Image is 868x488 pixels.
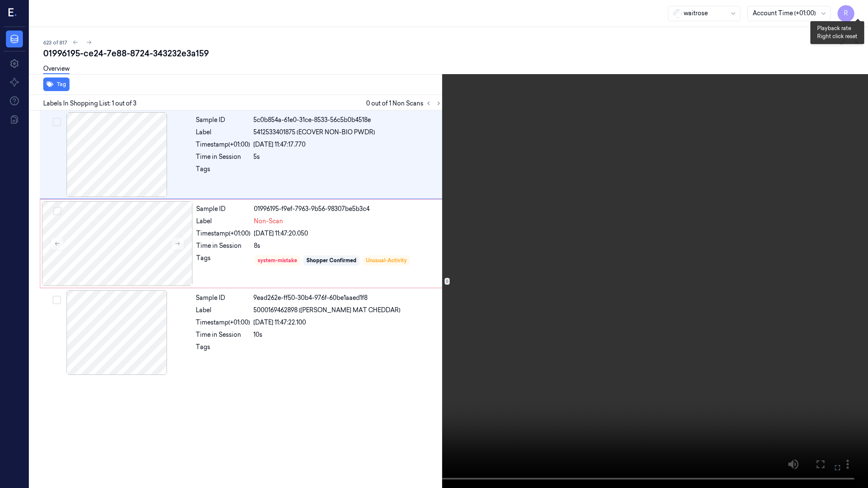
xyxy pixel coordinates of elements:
[253,116,442,125] div: 5c0b854a-61e0-31ce-8533-56c5b0b4518e
[196,330,250,339] div: Time in Session
[196,140,250,149] div: Timestamp (+01:00)
[43,78,70,91] button: Tag
[43,99,136,108] span: Labels In Shopping List: 1 out of 3
[253,140,442,149] div: [DATE] 11:47:17.770
[43,47,861,59] div: 01996195-ce24-7e88-8724-343232e3a159
[196,294,250,302] div: Sample ID
[53,118,61,126] button: Select row
[43,39,67,46] span: 623 of 817
[837,5,854,22] button: R
[366,98,444,108] span: 0 out of 1 Non Scans
[196,241,250,250] div: Time in Session
[196,306,250,315] div: Label
[254,229,442,238] div: [DATE] 11:47:20.050
[253,306,401,315] span: 5000169462898 ([PERSON_NAME] MAT CHEDDAR)
[53,296,61,304] button: Select row
[53,207,61,215] button: Select row
[253,294,442,302] div: 9ead262e-ff50-30b4-976f-60be1aaed1f8
[253,318,442,327] div: [DATE] 11:47:22.100
[253,330,442,339] div: 10s
[196,165,250,178] div: Tags
[196,152,250,161] div: Time in Session
[196,205,250,213] div: Sample ID
[254,217,283,226] span: Non-Scan
[43,64,70,74] a: Overview
[196,229,250,238] div: Timestamp (+01:00)
[253,128,375,137] span: 5412533401875 (ECOVER NON-BIO PWDR)
[254,205,442,213] div: 01996195-f9ef-7963-9b56-98307be5b3c4
[196,217,250,226] div: Label
[196,116,250,125] div: Sample ID
[306,257,356,264] div: Shopper Confirmed
[196,343,250,356] div: Tags
[254,241,442,250] div: 8s
[196,128,250,137] div: Label
[366,257,407,264] div: Unusual-Activity
[258,257,297,264] div: system-mistake
[253,152,442,161] div: 5s
[196,318,250,327] div: Timestamp (+01:00)
[196,254,250,267] div: Tags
